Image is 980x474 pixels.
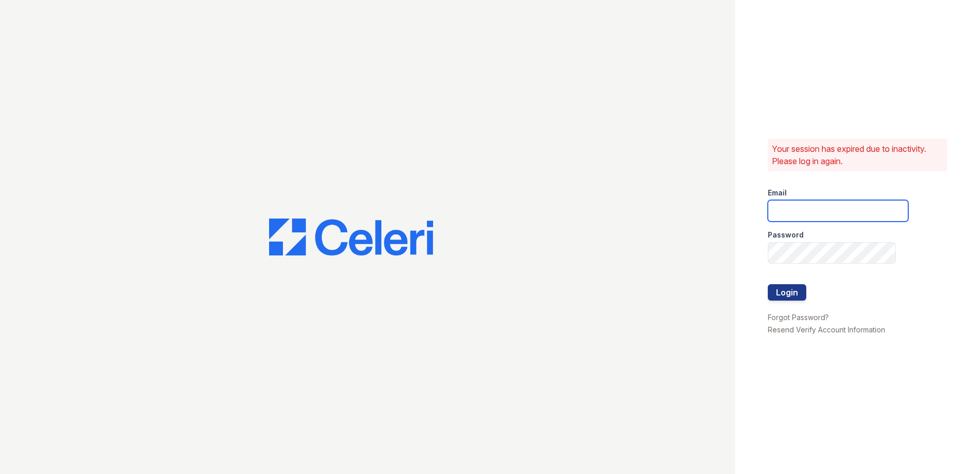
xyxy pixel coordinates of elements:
button: Login [768,284,806,301]
label: Password [768,230,804,240]
p: Your session has expired due to inactivity. Please log in again. [772,143,943,167]
a: Forgot Password? [768,313,829,322]
a: Resend Verify Account Information [768,325,885,334]
img: CE_Logo_Blue-a8612792a0a2168367f1c8372b55b34899dd931a85d93a1a3d3e32e68fde9ad4.png [269,219,433,255]
label: Email [768,188,787,198]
